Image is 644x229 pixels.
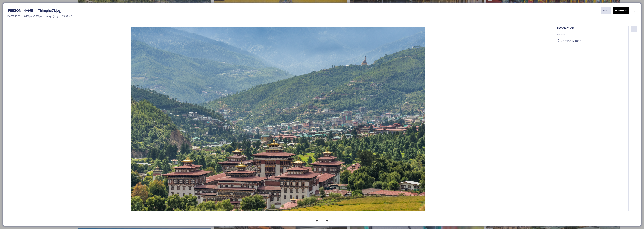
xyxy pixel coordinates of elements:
button: Download [613,7,629,14]
h3: [PERSON_NAME] _ Thimphu71.jpg [7,8,61,13]
span: [DATE] 19:08 [7,14,20,18]
button: Share [601,7,611,14]
span: Information [557,26,574,30]
span: Source [557,33,565,36]
img: Marcus%20Westberg%20_%20Thimphu71.jpg [7,27,549,222]
span: 35.67 MB [62,14,72,18]
span: image/jpeg [46,14,58,18]
span: Carissa Nimah [561,39,581,43]
span: 8490 px x 5660 px [24,14,42,18]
